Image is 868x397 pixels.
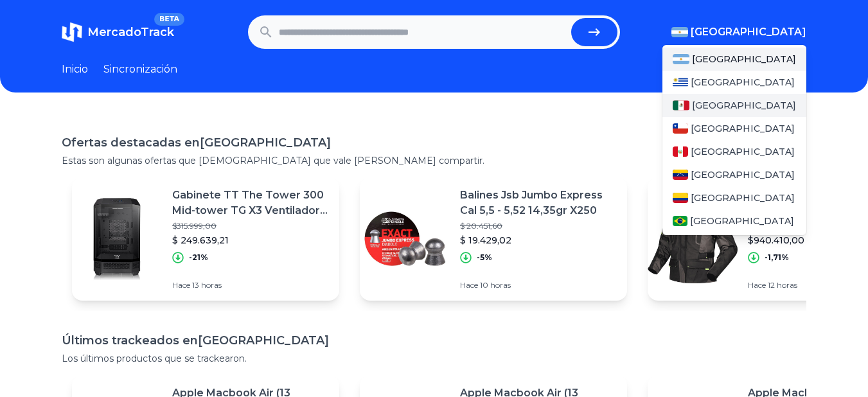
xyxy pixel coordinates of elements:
[673,216,687,226] img: Brasil
[691,146,795,157] font: [GEOGRAPHIC_DATA]
[477,252,492,262] font: -5%
[200,136,331,150] font: [GEOGRAPHIC_DATA]
[673,123,688,134] img: Chile
[692,53,796,65] font: [GEOGRAPHIC_DATA]
[62,63,88,75] font: Inicio
[691,192,795,204] font: [GEOGRAPHIC_DATA]
[691,26,806,38] font: [GEOGRAPHIC_DATA]
[662,71,806,94] a: Uruguay[GEOGRAPHIC_DATA]
[768,280,797,290] font: 12 horas
[460,234,511,246] font: $ 19.429,02
[72,177,339,301] a: Imagen destacadaGabinete TT The Tower 300 Mid-tower TG X3 Ventilador X2 Negro$315.999,00$ 249.639...
[662,163,806,186] a: Venezuela[GEOGRAPHIC_DATA]
[671,27,688,37] img: Argentina
[62,155,484,166] font: Estas son algunas ofertas que [DEMOGRAPHIC_DATA] que vale [PERSON_NAME] compartir.
[691,76,795,88] font: [GEOGRAPHIC_DATA]
[360,194,450,284] img: Imagen destacada
[648,194,738,284] img: Imagen destacada
[662,186,806,209] a: Colombia[GEOGRAPHIC_DATA]
[62,62,88,77] a: Inicio
[198,333,329,348] font: [GEOGRAPHIC_DATA]
[673,193,688,203] img: Colombia
[460,280,478,290] font: Hace
[690,215,794,227] font: [GEOGRAPHIC_DATA]
[748,234,804,246] font: $940.410,00
[62,22,82,42] img: MercadoTrack
[662,117,806,140] a: Chile[GEOGRAPHIC_DATA]
[62,333,198,348] font: Últimos trackeados en
[189,252,208,262] font: -21%
[460,221,502,231] font: $ 20.451,60
[103,62,177,77] a: Sincronización
[360,177,627,301] a: Imagen destacadaBalines Jsb Jumbo Express Cal 5,5 - 5,52 14,35gr X250$ 20.451,60$ 19.429,02-5%Hac...
[691,123,795,134] font: [GEOGRAPHIC_DATA]
[662,140,806,163] a: Perú[GEOGRAPHIC_DATA]
[662,209,806,233] a: Brasil[GEOGRAPHIC_DATA]
[673,54,689,64] img: Argentina
[192,280,222,290] font: 13 horas
[673,146,688,157] img: Perú
[172,280,190,290] font: Hace
[172,234,229,246] font: $ 249.639,21
[159,15,179,23] font: BETA
[72,194,162,284] img: Imagen destacada
[662,48,806,71] a: Argentina[GEOGRAPHIC_DATA]
[62,136,200,150] font: Ofertas destacadas en
[87,25,174,39] font: MercadoTrack
[480,280,511,290] font: 10 horas
[765,252,789,262] font: -1,71%
[62,22,174,42] a: MercadoTrackBETA
[673,170,688,180] img: Venezuela
[103,63,177,75] font: Sincronización
[671,24,806,40] button: [GEOGRAPHIC_DATA]
[673,77,688,87] img: Uruguay
[748,280,766,290] font: Hace
[673,100,689,110] img: México
[691,169,795,181] font: [GEOGRAPHIC_DATA]
[662,94,806,117] a: México[GEOGRAPHIC_DATA]
[172,189,328,232] font: Gabinete TT The Tower 300 Mid-tower TG X3 Ventilador X2 Negro
[460,189,603,216] font: Balines Jsb Jumbo Express Cal 5,5 - 5,52 14,35gr X250
[692,100,796,111] font: [GEOGRAPHIC_DATA]
[172,221,217,231] font: $315.999,00
[62,353,247,364] font: Los últimos productos que se trackearon.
